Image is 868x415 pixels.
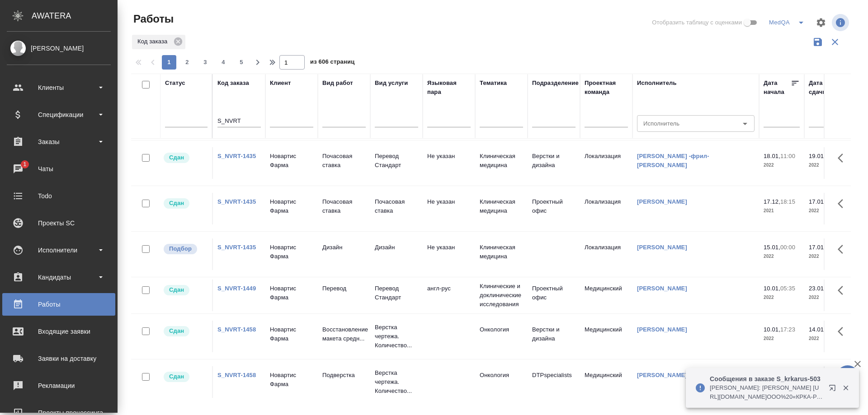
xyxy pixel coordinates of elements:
button: Открыть в новой вкладке [823,379,845,401]
p: Онкология [480,371,523,380]
div: Клиенты [7,81,111,94]
a: S_NVRT-1435 [217,244,256,251]
p: 2022 [809,206,845,215]
button: Закрыть [836,384,855,392]
span: 1 [18,160,32,169]
button: 3 [198,55,212,70]
button: 🙏 [836,365,859,388]
p: Верстка чертежа. Количество... [375,323,418,350]
td: Медицинский [580,280,632,311]
td: Не указан [423,193,475,224]
a: S_NVRT-1449 [217,285,256,292]
p: 2022 [764,293,800,302]
span: из 606 страниц [310,56,354,70]
p: Сдан [169,199,184,208]
p: Почасовая ставка [375,197,418,215]
div: Todo [7,189,111,203]
div: Вид услуги [375,79,408,88]
p: 14.01, [809,326,826,333]
a: [PERSON_NAME] [637,198,687,205]
div: Исполнитель [637,79,677,88]
div: Рекламации [7,379,111,392]
button: Здесь прячутся важные кнопки [832,193,854,214]
a: [PERSON_NAME] [637,244,687,251]
span: 4 [216,58,231,67]
a: Рекламации [2,374,115,397]
a: Проекты SC [2,212,115,234]
p: Сдан [169,372,184,381]
p: 05:35 [780,285,795,292]
div: Проекты SC [7,216,111,230]
p: 00:00 [780,244,795,251]
p: Перевод Стандарт [375,152,418,170]
p: Новартис Фарма [270,243,313,261]
div: Вид работ [322,79,353,88]
p: Клиническая медицина [480,243,523,261]
button: 2 [180,55,194,70]
p: Новартис Фарма [270,325,313,343]
a: S_NVRT-1458 [217,372,256,378]
div: Клиент [270,79,291,88]
button: Open [739,117,751,130]
button: Сохранить фильтры [809,33,826,51]
div: Кандидаты [7,270,111,284]
button: Здесь прячутся важные кнопки [832,321,854,342]
a: S_NVRT-1435 [217,198,256,205]
div: Можно подбирать исполнителей [163,243,208,255]
p: 2021 [764,206,800,215]
td: Не указан [423,147,475,179]
p: Сдан [169,285,184,294]
div: Исполнители [7,243,111,257]
p: Восстановление макета средн... [322,325,366,343]
p: Код заказа [137,37,170,46]
p: Дизайн [322,243,366,252]
a: S_NVRT-1435 [217,153,256,159]
p: Новартис Фарма [270,371,313,389]
div: Дата начала [764,79,791,97]
p: 2022 [809,252,845,261]
span: Работы [131,12,174,26]
p: 2022 [764,252,800,261]
span: Настроить таблицу [810,12,832,33]
span: 5 [234,58,249,67]
p: Сообщения в заказе S_krkarus-503 [710,374,823,383]
td: DTPspecialists [528,366,580,398]
td: Локализация [580,238,632,270]
td: Локализация [580,147,632,179]
p: 17.12, [764,198,780,205]
p: 17.01, [809,198,826,205]
p: Перевод Стандарт [375,284,418,302]
div: Языковая пара [427,79,471,97]
a: S_NVRT-1458 [217,326,256,333]
p: Онкология [480,325,523,334]
td: Проектный офис [528,193,580,224]
div: Код заказа [217,79,249,88]
a: [PERSON_NAME] [637,326,687,333]
button: Сбросить фильтры [826,33,844,51]
p: Почасовая ставка [322,197,366,215]
p: Новартис Фарма [270,197,313,215]
td: Не указан [423,238,475,270]
div: Дата сдачи [809,79,836,97]
p: 2022 [764,334,800,343]
button: Здесь прячутся важные кнопки [832,238,854,260]
p: Клиническая медицина [480,197,523,215]
a: [PERSON_NAME] [637,372,687,378]
p: Сдан [169,326,184,336]
span: Посмотреть информацию [832,14,851,31]
div: Заказы [7,135,111,149]
div: Менеджер проверил работу исполнителя, передает ее на следующий этап [163,371,208,383]
p: 2022 [809,161,845,170]
p: 2022 [809,334,845,343]
div: Статус [165,79,185,88]
p: Перевод [322,284,366,293]
p: 10.01, [764,285,780,292]
p: Дизайн [375,243,418,252]
div: Менеджер проверил работу исполнителя, передает ее на следующий этап [163,152,208,164]
td: Медицинский [580,366,632,398]
p: 23.01, [809,285,826,292]
div: Код заказа [132,35,185,49]
a: Заявки на доставку [2,347,115,370]
td: Проектный офис [528,280,580,311]
p: 11:00 [780,153,795,159]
